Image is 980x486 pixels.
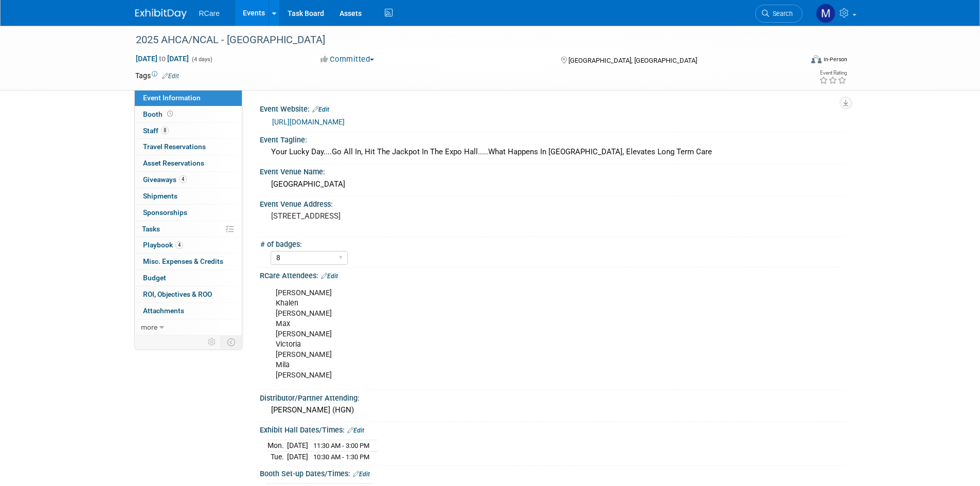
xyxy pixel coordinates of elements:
td: Tags [135,70,179,81]
a: Edit [162,73,179,80]
div: In-Person [823,56,847,63]
span: more [141,323,157,331]
a: Shipments [135,188,242,204]
img: Format-Inperson.png [811,55,822,63]
pre: [STREET_ADDRESS] [271,211,492,221]
div: Event Rating [819,70,847,76]
td: Toggle Event Tabs [221,335,242,349]
span: 8 [161,127,169,134]
span: Sponsorships [143,208,187,217]
img: ExhibitDay [135,9,187,19]
a: [URL][DOMAIN_NAME] [272,118,345,126]
a: Attachments [135,303,242,319]
a: Edit [321,273,338,280]
span: (4 days) [191,56,212,63]
td: Mon. [268,440,287,451]
a: Search [755,5,803,23]
div: [PERSON_NAME] Khalen [PERSON_NAME] Max [PERSON_NAME] Victoria [PERSON_NAME] Mila [PERSON_NAME] [269,283,732,386]
div: Exhibit Hall Dates/Times: [260,422,845,436]
div: Event Venue Address: [260,196,845,209]
a: ROI, Objectives & ROO [135,286,242,302]
a: Event Information [135,90,242,106]
span: Event Information [143,94,201,102]
td: [DATE] [287,440,308,451]
span: Attachments [143,307,184,315]
span: 10:30 AM - 1:30 PM [313,453,369,461]
span: Booth not reserved yet [165,110,175,118]
a: Booth [135,106,242,122]
span: Misc. Expenses & Credits [143,257,223,265]
a: Budget [135,270,242,286]
a: more [135,319,242,335]
span: ROI, Objectives & ROO [143,290,212,298]
div: Your Lucky Day....Go All In, Hit The Jackpot In The Expo Hall.....What Happens In [GEOGRAPHIC_DAT... [268,144,838,160]
span: Booth [143,110,175,118]
td: [DATE] [287,451,308,462]
span: Shipments [143,192,177,200]
td: Tue. [268,451,287,462]
span: Giveaways [143,175,187,184]
div: [PERSON_NAME] (HGN) [268,402,838,418]
span: [DATE] [DATE] [135,54,189,63]
a: Asset Reservations [135,155,242,171]
a: Playbook4 [135,237,242,253]
span: Asset Reservations [143,159,204,167]
div: Event Tagline: [260,132,845,145]
td: Personalize Event Tab Strip [203,335,221,349]
a: Edit [353,471,370,478]
a: Sponsorships [135,205,242,221]
span: Search [769,10,793,17]
a: Travel Reservations [135,139,242,155]
span: 4 [179,175,187,183]
a: Giveaways4 [135,172,242,188]
span: 4 [175,241,183,249]
div: Event Website: [260,101,845,115]
img: Mila Vasquez [816,4,835,23]
div: Booth Set-up Dates/Times: [260,466,845,479]
span: Budget [143,274,166,282]
span: Playbook [143,241,183,249]
span: Travel Reservations [143,142,206,151]
a: Tasks [135,221,242,237]
div: 2025 AHCA/NCAL - [GEOGRAPHIC_DATA] [132,31,787,49]
span: Tasks [142,225,160,233]
span: 11:30 AM - 3:00 PM [313,442,369,449]
span: RCare [199,9,220,17]
div: Distributor/Partner Attending: [260,390,845,403]
span: to [157,55,167,63]
a: Misc. Expenses & Credits [135,254,242,269]
div: RCare Attendees: [260,268,845,281]
div: Event Venue Name: [260,164,845,177]
div: Event Format [742,53,848,69]
a: Staff8 [135,123,242,139]
a: Edit [312,106,329,113]
a: Edit [347,427,364,434]
div: # of badges: [260,237,841,249]
button: Committed [317,54,378,65]
span: Staff [143,127,169,135]
span: [GEOGRAPHIC_DATA], [GEOGRAPHIC_DATA] [568,57,697,64]
div: [GEOGRAPHIC_DATA] [268,176,838,192]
